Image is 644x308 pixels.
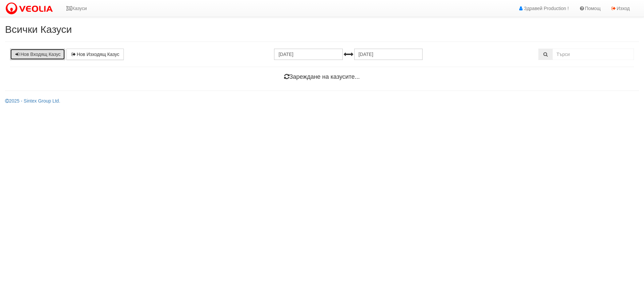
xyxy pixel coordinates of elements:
[5,24,639,35] h2: Всички Казуси
[5,98,60,104] a: 2025 - Sintex Group Ltd.
[66,49,124,60] a: Нов Изходящ Казус
[10,74,634,80] h4: Зареждане на казусите...
[10,49,65,60] a: Нов Входящ Казус
[5,2,56,16] img: VeoliaLogo.png
[552,49,634,60] input: Търсене по Идентификатор, Бл/Вх/Ап, Тип, Описание, Моб. Номер, Имейл, Файл, Коментар,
